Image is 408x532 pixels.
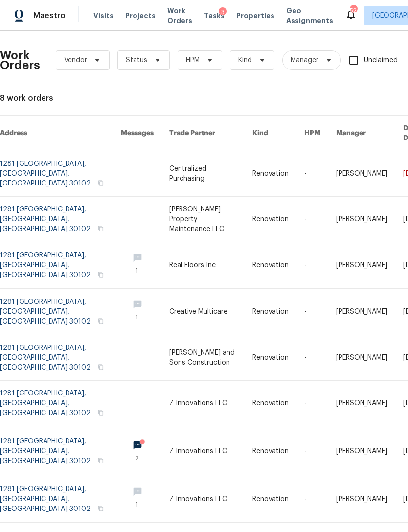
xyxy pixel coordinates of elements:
th: Kind [245,116,296,151]
th: Messages [113,116,161,151]
span: Properties [236,11,274,21]
span: Maestro [33,11,66,21]
span: Unclaimed [364,55,398,66]
button: Copy Address [96,456,105,465]
td: [PERSON_NAME] [328,289,395,335]
td: Z Innovations LLC [161,381,245,426]
td: Renovation [245,426,296,476]
td: Z Innovations LLC [161,426,245,476]
td: [PERSON_NAME] [328,426,395,476]
td: [PERSON_NAME] [328,476,395,523]
td: Renovation [245,335,296,381]
button: Copy Address [96,179,105,187]
td: - [296,426,328,476]
td: Renovation [245,242,296,289]
span: Geo Assignments [286,6,333,25]
td: - [296,381,328,426]
span: Status [126,55,147,65]
span: Visits [93,11,113,21]
span: Kind [238,55,252,65]
th: HPM [296,116,328,151]
span: Vendor [64,55,87,65]
span: Manager [291,55,318,65]
td: Real Floors Inc [161,242,245,289]
td: [PERSON_NAME] Property Maintenance LLC [161,197,245,242]
td: Z Innovations LLC [161,476,245,523]
td: Renovation [245,381,296,426]
td: [PERSON_NAME] and Sons Construction [161,335,245,381]
td: [PERSON_NAME] [328,197,395,242]
td: [PERSON_NAME] [328,151,395,197]
td: Creative Multicare [161,289,245,335]
button: Copy Address [96,363,105,371]
button: Copy Address [96,408,105,417]
td: Renovation [245,289,296,335]
td: [PERSON_NAME] [328,242,395,289]
span: HPM [186,55,200,65]
span: Tasks [204,12,225,19]
span: Work Orders [167,6,192,25]
td: - [296,335,328,381]
td: [PERSON_NAME] [328,335,395,381]
button: Copy Address [96,504,105,513]
button: Copy Address [96,317,105,325]
span: Projects [125,11,156,21]
button: Copy Address [96,224,105,233]
td: Renovation [245,476,296,523]
th: Manager [328,116,395,151]
td: Renovation [245,151,296,197]
div: 3 [219,7,227,17]
td: - [296,197,328,242]
td: - [296,476,328,523]
td: - [296,242,328,289]
button: Copy Address [96,270,105,279]
td: Renovation [245,197,296,242]
div: 52 [350,6,357,16]
td: [PERSON_NAME] [328,381,395,426]
td: - [296,151,328,197]
td: Centralized Purchasing [161,151,245,197]
th: Trade Partner [161,116,245,151]
td: - [296,289,328,335]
